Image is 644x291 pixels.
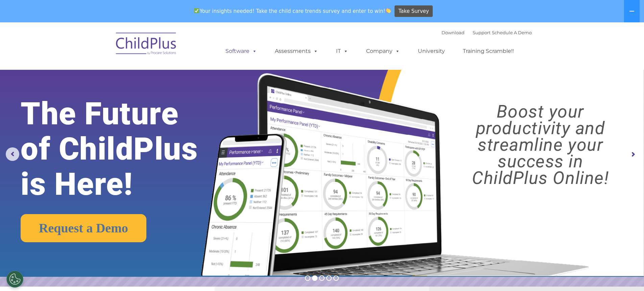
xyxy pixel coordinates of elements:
rs-layer: The Future of ChildPlus is Here! [21,96,226,202]
a: Assessments [268,44,325,58]
img: 👏 [386,8,391,13]
font: | [442,30,532,35]
a: Training Scramble!! [456,44,521,58]
button: Cookies Settings [6,271,23,288]
a: Download [442,30,464,35]
rs-layer: Boost your productivity and streamline your success in ChildPlus Online! [445,103,636,186]
a: Company [359,44,407,58]
span: Your insights needed! Take the child care trends survey and enter to win! [191,4,394,18]
a: University [411,44,452,58]
img: ChildPlus by Procare Solutions [113,28,180,62]
a: Request a Demo [21,214,146,242]
img: ✅ [194,8,199,13]
a: Schedule A Demo [492,30,532,35]
span: Phone number [94,72,123,78]
a: Support [473,30,491,35]
span: Take Survey [399,5,429,17]
a: Take Survey [395,5,433,17]
span: Last name [94,45,115,50]
a: Software [219,44,264,58]
a: IT [329,44,355,58]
